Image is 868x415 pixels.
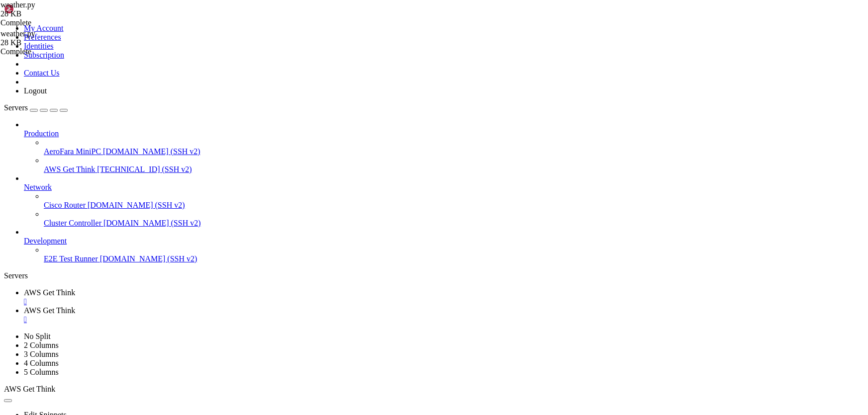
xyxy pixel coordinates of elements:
span: weather.py [0,0,35,9]
span: weather.py [0,0,99,18]
span: weather.py [0,29,35,38]
div: 28 KB [0,38,99,47]
span: weather.py [0,29,99,47]
div: 28 KB [0,9,99,18]
div: Complete [0,47,99,56]
div: Complete [0,18,99,27]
